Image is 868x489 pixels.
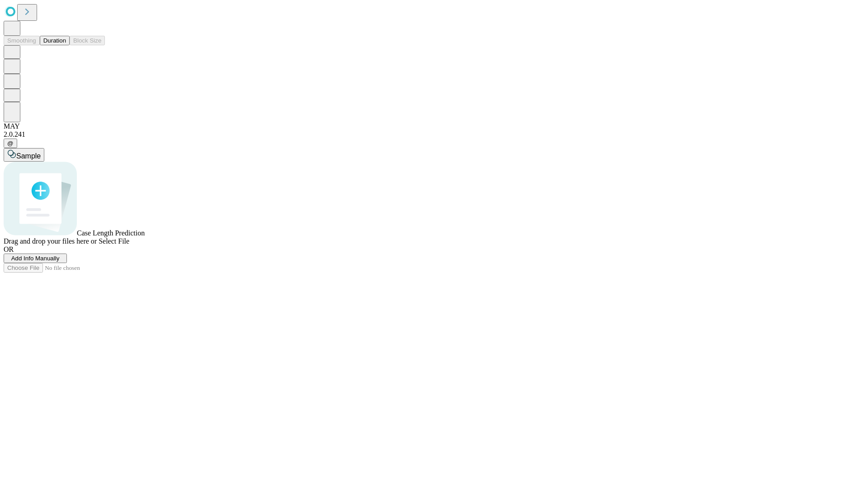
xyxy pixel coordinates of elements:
[77,229,145,237] span: Case Length Prediction
[4,237,97,245] span: Drag and drop your files here or
[4,245,14,253] span: OR
[4,122,864,130] div: MAY
[4,36,40,45] button: Smoothing
[16,152,41,160] span: Sample
[7,140,14,147] span: @
[4,130,864,139] div: 2.0.241
[11,255,60,262] span: Add Info Manually
[70,36,105,45] button: Block Size
[4,139,17,148] button: @
[4,254,67,263] button: Add Info Manually
[40,36,70,45] button: Duration
[4,148,44,162] button: Sample
[99,237,129,245] span: Select File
